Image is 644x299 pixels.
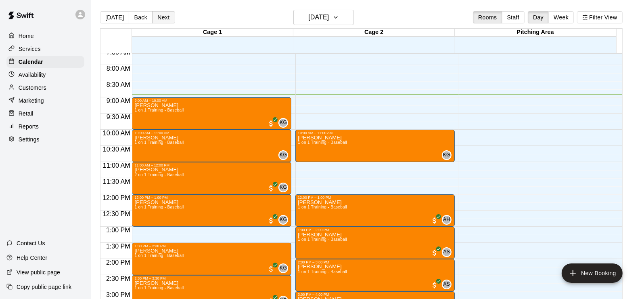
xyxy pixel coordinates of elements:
a: Marketing [6,95,84,107]
div: 2:00 PM – 3:00 PM [298,260,452,264]
span: Adrian Harrison [445,215,452,225]
span: 9:00 AM [105,97,132,104]
div: 1:30 PM – 2:30 PM: Dougie Howe [132,243,291,275]
a: Home [6,30,84,42]
div: Settings [6,133,84,145]
span: All customers have paid [431,281,439,289]
button: Staff [502,11,525,23]
div: Kanaan Gale [278,183,288,192]
span: AS [443,280,450,288]
div: 2:30 PM – 3:30 PM [134,276,289,280]
p: Services [19,45,41,53]
span: 2:00 PM [104,259,132,266]
p: Reports [19,122,39,131]
div: 10:00 AM – 11:00 AM: Oneil [132,130,291,162]
span: All customers have paid [267,120,275,128]
span: 1 on 1 Training - Baseball [134,108,184,112]
button: Week [548,11,574,23]
span: All customers have paid [267,217,275,225]
span: 12:30 PM [100,211,132,217]
div: 11:00 AM – 12:00 PM: Owen Irvine [132,162,291,194]
p: Marketing [19,97,44,105]
span: All customers have paid [267,265,275,273]
span: 12:00 PM [100,194,132,201]
div: Pitching Area [455,29,616,36]
p: Home [19,32,34,40]
span: 11:00 AM [101,162,132,169]
p: Calendar [19,58,43,66]
span: AH [443,216,450,224]
span: 1 on 1 Training - Baseball [134,253,184,258]
div: 12:00 PM – 1:00 PM: Alric Sorrell [295,194,455,227]
span: 1:00 PM [104,227,132,234]
span: 2 on 1 Training - Baseball [134,173,184,177]
p: View public page [17,268,60,276]
span: Andrew Sleiman [445,280,452,289]
span: 1 on 1 Training - Baseball [298,270,347,274]
p: Customers [19,84,46,92]
div: 3:00 PM – 4:00 PM [298,293,452,297]
a: Services [6,43,84,55]
p: Contact Us [17,239,45,247]
p: Settings [19,135,40,143]
p: Retail [19,109,33,118]
div: 2:00 PM – 3:00 PM: Theo Wright [295,259,455,291]
div: 1:00 PM – 2:00 PM [298,228,452,232]
span: 8:30 AM [105,81,132,88]
div: 1:00 PM – 2:00 PM: Ryan Cincurak [295,227,455,259]
span: All customers have paid [267,184,275,192]
span: 1:30 PM [104,243,132,250]
span: 11:30 AM [101,178,132,185]
div: 1:30 PM – 2:30 PM [134,244,289,248]
a: Availability [6,69,84,81]
button: Day [528,11,549,23]
span: All customers have paid [431,249,439,257]
span: KG [280,264,287,272]
span: 8:00 AM [105,65,132,72]
div: 12:00 PM – 1:00 PM [298,196,452,200]
span: Kanaan Gale [282,215,288,225]
div: 9:00 AM – 10:00 AM: Theo Wiebe [132,97,291,130]
span: KG [280,183,287,192]
span: All customers have paid [431,217,439,225]
div: Customers [6,82,84,94]
div: Adrian Harrison [442,215,452,225]
button: Next [152,11,175,23]
button: Back [129,11,153,23]
div: Kanaan Gale [278,215,288,225]
span: 3:00 PM [104,291,132,298]
a: Retail [6,107,84,120]
span: 10:30 AM [101,146,132,153]
div: Andrew Sleiman [442,280,452,289]
div: Kanaan Gale [278,263,288,273]
button: [DATE] [100,11,129,23]
p: Availability [19,71,46,79]
div: 11:00 AM – 12:00 PM [134,163,289,167]
button: Rooms [473,11,502,23]
span: 1 on 1 Training - Baseball [134,286,184,290]
div: Cage 1 [132,29,293,36]
button: add [562,263,623,283]
div: Andrew Sleiman [442,247,452,257]
span: AS [443,248,450,256]
div: 10:00 AM – 11:00 AM: Oneil [295,130,455,162]
span: Kanaan Gale [282,183,288,192]
span: 1 on 1 Training - Baseball [298,205,347,209]
h6: [DATE] [308,12,329,23]
span: KG [443,151,450,159]
div: Calendar [6,56,84,68]
span: 9:30 AM [105,114,132,120]
div: Kanaan Gale [278,150,288,160]
div: Reports [6,120,84,133]
button: Filter View [577,11,622,23]
span: 1 on 1 Training - Baseball [298,237,347,242]
div: Kanaan Gale [278,118,288,128]
p: Help Center [17,254,47,262]
span: Kanaan Gale [282,263,288,273]
div: 10:00 AM – 11:00 AM [298,131,452,135]
span: KG [280,119,287,127]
